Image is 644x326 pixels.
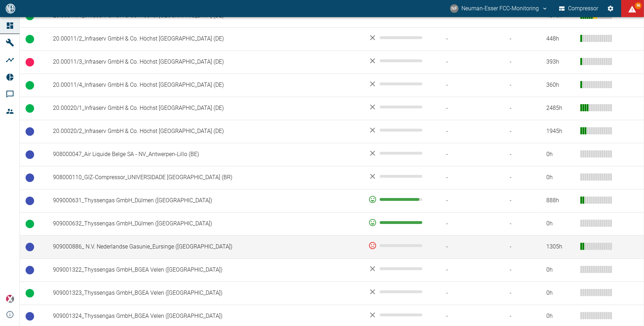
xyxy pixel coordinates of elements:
[558,2,600,15] button: Compressor
[635,2,642,9] span: 96
[435,312,487,320] span: -
[26,173,34,182] span: Betriebsbereit
[26,104,34,113] span: Betrieb
[47,50,363,74] td: 20.00011/3_Infraserv GmbH & Co. Höchst [GEOGRAPHIC_DATA] (DE)
[450,4,459,13] div: NF
[499,150,535,159] span: -
[368,149,423,157] div: No data
[47,212,363,235] td: 909000632_Thyssengas GmbH_Dülmen ([GEOGRAPHIC_DATA])
[47,143,363,166] td: 908000047_Air Liquide Belge SA - NV_Antwerpen-Lillo (BE)
[5,4,16,13] img: logo
[368,241,423,250] div: 0 %
[449,2,549,15] button: fcc-monitoring@neuman-esser.com
[435,243,487,251] span: -
[26,289,34,298] span: Betrieb
[47,189,363,212] td: 909000631_Thyssengas GmbH_Dülmen ([GEOGRAPHIC_DATA])
[435,104,487,112] span: -
[499,35,535,43] span: -
[546,127,575,135] div: 1945 h
[6,295,14,303] img: Xplore Logo
[546,197,575,205] div: 888 h
[47,120,363,143] td: 20.00020/2_Infraserv GmbH & Co. Höchst [GEOGRAPHIC_DATA] (DE)
[368,218,423,227] div: 100 %
[499,127,535,135] span: -
[546,81,575,89] div: 360 h
[47,27,363,50] td: 20.00011/2_Infraserv GmbH & Co. Höchst [GEOGRAPHIC_DATA] (DE)
[435,81,487,89] span: -
[47,74,363,97] td: 20.00011/4_Infraserv GmbH & Co. Höchst [GEOGRAPHIC_DATA] (DE)
[546,104,575,112] div: 2485 h
[499,58,535,66] span: -
[47,235,363,258] td: 909000886_ N.V. Nederlandse Gasunie_Eursinge ([GEOGRAPHIC_DATA])
[499,81,535,89] span: -
[26,243,34,251] span: Betriebsbereit
[26,312,34,321] span: Betriebsbereit
[499,173,535,182] span: -
[47,258,363,282] td: 909001322_Thyssengas GmbH_BGEA Velen ([GEOGRAPHIC_DATA])
[26,220,34,228] span: Betrieb
[368,80,423,88] div: No data
[499,104,535,112] span: -
[546,35,575,43] div: 448 h
[435,35,487,43] span: -
[368,288,423,296] div: No data
[546,150,575,159] div: 0 h
[435,289,487,297] span: -
[47,282,363,305] td: 909001323_Thyssengas GmbH_BGEA Velen ([GEOGRAPHIC_DATA])
[26,35,34,43] span: Betrieb
[368,126,423,134] div: No data
[499,312,535,320] span: -
[26,81,34,90] span: Betrieb
[368,264,423,273] div: No data
[26,197,34,205] span: Betriebsbereit
[435,266,487,274] span: -
[435,150,487,159] span: -
[546,289,575,297] div: 0 h
[499,220,535,228] span: -
[499,266,535,274] span: -
[26,266,34,274] span: Betriebsbereit
[499,289,535,297] span: -
[368,57,423,65] div: No data
[546,173,575,182] div: 0 h
[47,97,363,120] td: 20.00020/1_Infraserv GmbH & Co. Höchst [GEOGRAPHIC_DATA] (DE)
[47,166,363,189] td: 908000110_GIZ-Compressor_UNIVERSIDADE [GEOGRAPHIC_DATA] (BR)
[435,220,487,228] span: -
[499,197,535,205] span: -
[368,103,423,111] div: No data
[368,33,423,42] div: No data
[435,197,487,205] span: -
[435,127,487,135] span: -
[546,266,575,274] div: 0 h
[368,172,423,181] div: No data
[26,150,34,159] span: Betriebsbereit
[26,58,34,66] span: Ungeplanter Stillstand
[499,243,535,251] span: -
[435,173,487,182] span: -
[26,127,34,136] span: Betriebsbereit
[368,195,423,204] div: 93 %
[546,58,575,66] div: 393 h
[604,2,617,15] button: Einstellungen
[435,58,487,66] span: -
[546,312,575,320] div: 0 h
[368,311,423,319] div: No data
[546,220,575,228] div: 0 h
[546,243,575,251] div: 1305 h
